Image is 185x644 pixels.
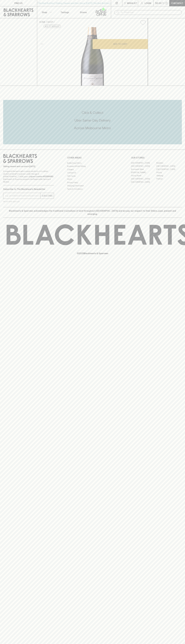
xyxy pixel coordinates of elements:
a: Privacy Policy [67,181,118,184]
a: [GEOGRAPHIC_DATA] [131,161,156,165]
p: Tastings [61,11,69,14]
a: FAQ's [67,178,118,181]
a: [PERSON_NAME] [131,171,156,174]
a: Fitzroy [156,171,182,174]
p: FIND US [14,2,23,5]
div: Call to action block [3,100,182,144]
input: Try "Pinot noir" [121,10,180,15]
p: Sibling owned and run since [DATE] [3,165,54,168]
strong: Liquor License #32064953 [29,175,53,178]
a: [GEOGRAPHIC_DATA] [156,165,182,168]
a: Bottle Drop FAQ's [67,161,118,165]
button: ADD TO CART [93,39,148,49]
a: Brunswick West [131,168,156,171]
a: HOME [39,21,45,23]
button: Add to wishlist [139,19,147,26]
a: Terms & Conditions [67,187,118,191]
h5: Across Melbourne Metro [3,126,182,130]
a: Business & Bulk Gifting [67,165,118,168]
input: e.g. jane@blackheartsandsparrows.com.au [5,194,40,198]
a: [GEOGRAPHIC_DATA] [156,168,182,171]
p: Subscribe to The Blackhearts Newsletter [3,188,54,191]
a: [GEOGRAPHIC_DATA] [131,180,156,184]
a: Fitzroy North [131,174,156,177]
a: Contact Us [67,171,118,174]
button: SUBSCRIBE [41,193,54,199]
button: Shop [37,6,56,18]
p: Checkout [171,2,183,5]
a: Gift Cards [67,174,118,178]
p: 0 [166,2,167,4]
p: ADD TO CART [113,42,127,46]
p: $0.00 [155,2,162,5]
p: OTHER AREAS [67,156,118,159]
a: Tastings [56,6,74,18]
p: OUR STORES [131,156,182,159]
p: SUBSCRIBE [42,194,53,197]
p: Shop [42,11,47,14]
a: Prahran [156,177,182,180]
a: SHOP [47,21,53,23]
p: Login [145,2,151,5]
h5: Uber Same-Day Delivery [3,118,182,123]
a: [GEOGRAPHIC_DATA] [131,165,156,168]
a: Careers [67,168,118,171]
a: Shipping Information [67,184,118,187]
p: Stores [80,11,87,14]
p: Wishlist [127,2,137,5]
a: Braddon [156,161,182,165]
a: Stores [74,6,93,18]
p: We will never spam you [3,200,54,203]
button: Add to wishlist [44,25,61,28]
a: Geelong [156,174,182,177]
img: 40619.png [37,27,148,86]
h5: Click & Collect [3,111,182,115]
p: Blackhearts & Sparrows acknowledges the traditional Custodians of land throughout [GEOGRAPHIC_DAT... [5,209,180,216]
a: [GEOGRAPHIC_DATA] [131,177,156,180]
p: It is against the law to sell or supply alcohol to, or to obtain alcohol on behalf of a person un... [3,170,54,183]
